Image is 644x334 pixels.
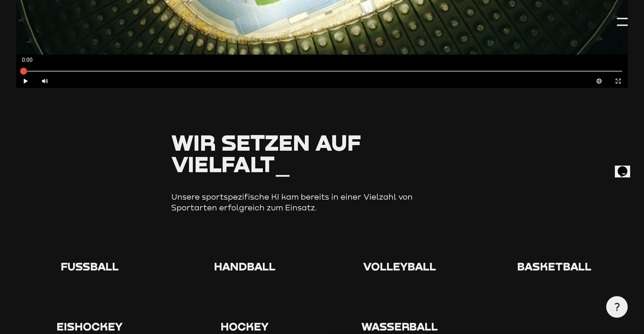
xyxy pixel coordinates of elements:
span: Volleyball [363,259,436,273]
iframe: chat widget [615,157,637,177]
span: Wasserball [361,319,438,333]
span: Vielfalt_ [171,150,291,177]
span: Basketball [517,259,591,273]
span: Eishockey [57,319,123,333]
p: Unsere sportspezifische KI kam bereits in einer Vielzahl von Sportarten erfolgreich zum Einsatz. [171,191,449,213]
span: Handball [214,259,275,273]
div: 0:00 [16,52,322,68]
span: Fußball [61,259,119,273]
span: Wir setzen auf [171,129,361,156]
span: Hockey [221,319,269,333]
